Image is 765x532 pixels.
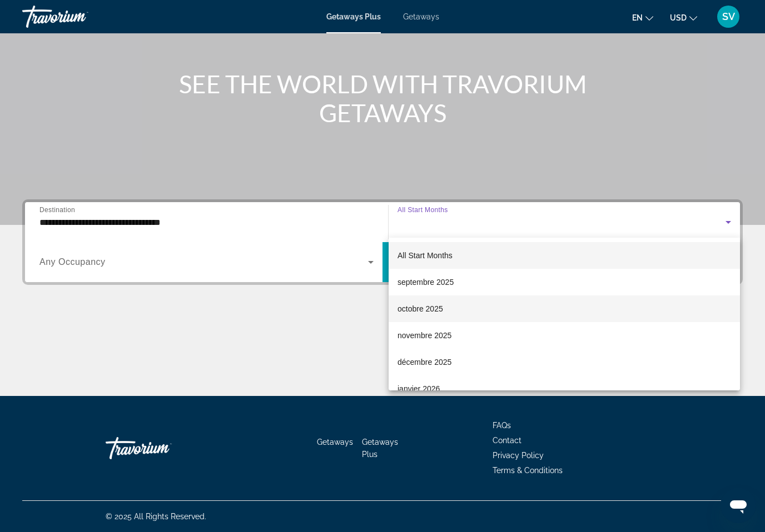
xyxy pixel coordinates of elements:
[398,251,453,260] span: All Start Months
[721,488,756,523] iframe: Bouton de lancement de la fenêtre de messagerie
[398,329,451,342] span: novembre 2025
[398,275,454,289] span: septembre 2025
[398,382,440,395] span: janvier 2026
[398,302,443,315] span: octobre 2025
[398,355,451,369] span: décembre 2025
